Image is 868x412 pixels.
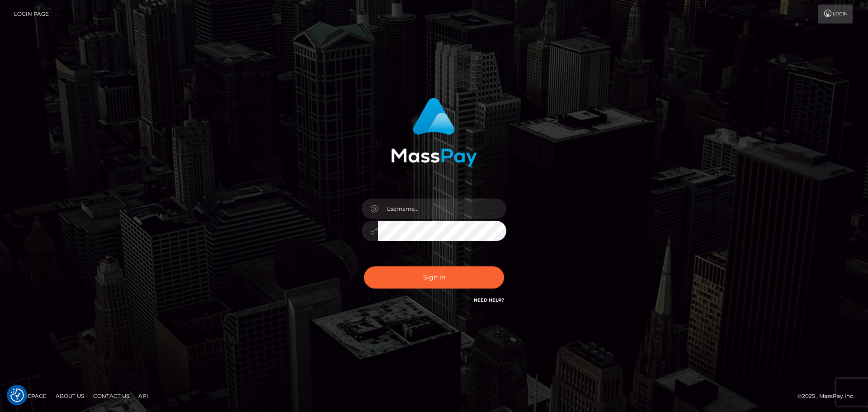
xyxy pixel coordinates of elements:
[90,389,133,403] a: Contact Us
[10,388,24,402] button: Consent Preferences
[10,388,24,402] img: Revisit consent button
[797,391,861,401] div: © 2025 , MassPay Inc.
[14,5,49,24] a: Login Page
[378,199,506,219] input: Username...
[135,389,152,403] a: API
[391,98,477,167] img: MassPay Login
[474,297,504,303] a: Need Help?
[10,389,50,403] a: Homepage
[52,389,88,403] a: About Us
[818,5,853,24] a: Login
[364,266,504,289] button: Sign in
